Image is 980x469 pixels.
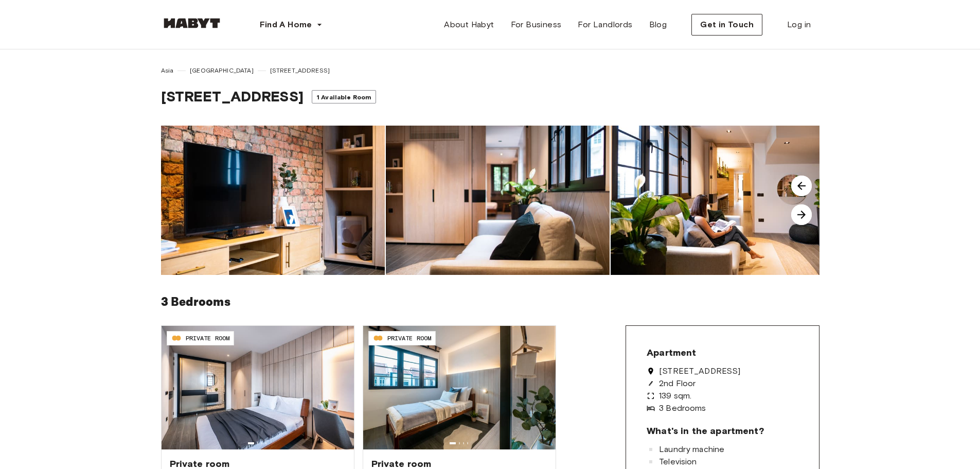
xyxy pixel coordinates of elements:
[260,19,312,31] span: Find A Home
[647,346,696,359] span: Apartment
[779,14,819,35] a: Log in
[270,66,330,75] span: [STREET_ADDRESS]
[161,66,174,75] span: Asia
[659,445,724,454] span: Laundry machine
[503,14,570,35] a: For Business
[659,404,706,412] span: 3 Bedrooms
[700,19,754,31] span: Get in Touch
[190,66,254,75] span: [GEOGRAPHIC_DATA]
[659,458,697,466] span: Television
[791,204,812,225] img: image-carousel-arrow
[511,19,562,31] span: For Business
[791,176,812,196] img: image-carousel-arrow
[386,126,610,275] img: image
[387,334,432,343] span: PRIVATE ROOM
[659,392,691,400] span: 139 sqm.
[161,88,304,105] span: [STREET_ADDRESS]
[161,291,819,313] h6: 3 Bedrooms
[611,126,834,275] img: image
[659,379,696,388] span: 2nd Floor
[569,14,640,35] a: For Landlords
[363,326,556,449] img: Image of the room
[186,334,230,343] span: PRIVATE ROOM
[252,14,331,35] button: Find A Home
[161,18,223,28] img: Habyt
[641,14,675,35] a: Blog
[787,19,811,31] span: Log in
[161,126,385,275] img: image
[659,367,740,375] span: [STREET_ADDRESS]
[649,19,667,31] span: Blog
[578,19,632,31] span: For Landlords
[436,14,502,35] a: About Habyt
[647,425,764,437] span: What's in the apartment?
[316,93,371,101] span: 1 Available Room
[162,326,354,449] img: Image of the room
[444,19,494,31] span: About Habyt
[691,14,762,36] button: Get in Touch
